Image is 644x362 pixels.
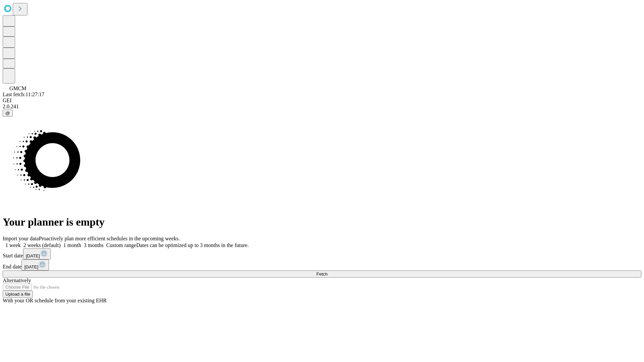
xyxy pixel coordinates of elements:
[21,259,49,270] button: [DATE]
[316,271,327,277] span: Fetch
[3,92,44,97] span: Last fetch: 11:27:17
[3,104,641,110] div: 2.0.241
[3,248,641,259] div: Start date
[3,291,33,298] button: Upload a file
[3,298,107,303] span: With your OR schedule from your existing EHR
[5,111,10,116] span: @
[9,85,26,91] span: GMCM
[24,264,38,269] span: [DATE]
[3,98,641,104] div: GEI
[39,236,180,241] span: Proactively plan more efficient schedules in the upcoming weeks.
[23,248,51,259] button: [DATE]
[84,242,104,248] span: 3 months
[3,216,641,228] h1: Your planner is empty
[3,110,13,117] button: @
[63,242,81,248] span: 1 month
[106,242,136,248] span: Custom range
[3,236,39,241] span: Import your data
[5,242,21,248] span: 1 week
[136,242,249,248] span: Dates can be optimized up to 3 months in the future.
[3,278,31,283] span: Alternatively
[23,242,61,248] span: 2 weeks (default)
[3,270,641,278] button: Fetch
[26,253,40,258] span: [DATE]
[3,259,641,270] div: End date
